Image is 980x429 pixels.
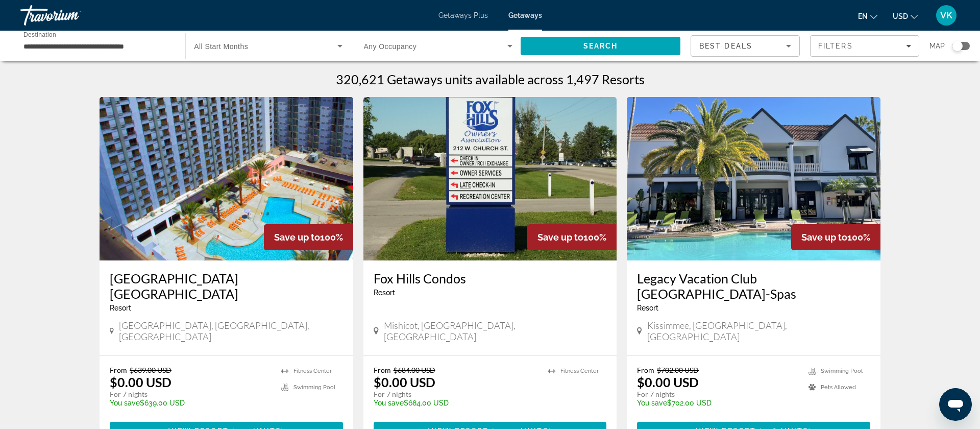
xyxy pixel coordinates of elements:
h1: 320,621 Getaways units available across 1,497 Resorts [336,71,645,87]
span: From [374,366,391,374]
span: VK [940,10,952,20]
span: $639.00 USD [130,366,171,374]
span: Destination [23,31,56,38]
a: Getaways [508,11,542,19]
div: 100% [264,224,353,250]
a: Legacy Vacation Club [GEOGRAPHIC_DATA]-Spas [637,271,870,301]
div: 100% [527,224,617,250]
button: Change currency [893,9,918,23]
span: Map [929,39,945,53]
button: Filters [810,35,919,57]
span: Pets Allowed [821,384,856,391]
a: [GEOGRAPHIC_DATA] [GEOGRAPHIC_DATA] [110,271,343,301]
p: $0.00 USD [637,374,699,390]
a: Travorium [20,2,122,29]
span: You save [637,399,667,407]
img: Legacy Vacation Club Orlando-Spas [627,97,880,260]
span: [GEOGRAPHIC_DATA], [GEOGRAPHIC_DATA], [GEOGRAPHIC_DATA] [119,320,343,342]
span: Any Occupancy [364,42,417,51]
p: $0.00 USD [374,374,435,390]
span: Fitness Center [293,368,332,374]
div: 100% [791,224,880,250]
img: Fox Hills Condos [363,97,617,260]
p: For 7 nights [637,390,798,399]
a: Getaways Plus [438,11,488,19]
span: Save up to [537,232,583,243]
span: Save up to [274,232,320,243]
span: $684.00 USD [394,366,435,374]
mat-select: Sort by [699,40,791,52]
span: Resort [637,304,658,312]
span: Mishicot, [GEOGRAPHIC_DATA], [GEOGRAPHIC_DATA] [384,320,607,342]
span: USD [893,12,908,20]
span: $702.00 USD [657,366,699,374]
span: Swimming Pool [821,368,863,374]
a: Fox Hills Condos [374,271,607,286]
img: OYO Hotel & Casino Las Vegas [100,97,353,260]
span: From [637,366,654,374]
p: $684.00 USD [374,399,538,407]
button: Change language [858,9,877,23]
span: Best Deals [699,42,752,50]
span: Fitness Center [560,368,599,374]
button: Search [521,37,680,55]
p: $702.00 USD [637,399,798,407]
p: $0.00 USD [110,374,171,390]
span: Swimming Pool [293,384,335,391]
button: User Menu [933,5,960,26]
span: You save [374,399,404,407]
p: $639.00 USD [110,399,271,407]
iframe: Button to launch messaging window [939,388,972,421]
span: Resort [374,289,395,297]
span: All Start Months [194,42,248,51]
p: For 7 nights [110,390,271,399]
span: Kissimmee, [GEOGRAPHIC_DATA], [GEOGRAPHIC_DATA] [647,320,870,342]
span: Search [583,42,618,50]
span: Filters [818,42,853,50]
span: Resort [110,304,131,312]
span: You save [110,399,140,407]
span: en [858,12,868,20]
input: Select destination [23,40,172,53]
p: For 7 nights [374,390,538,399]
span: From [110,366,127,374]
span: Save up to [801,232,847,243]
